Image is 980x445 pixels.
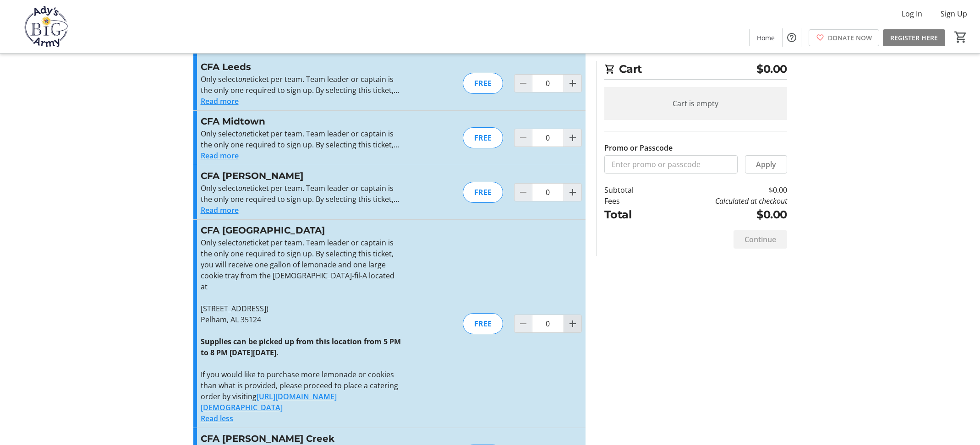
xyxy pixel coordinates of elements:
span: REGISTER HERE [890,33,938,43]
p: Only select ticket per team. Team leader or captain is the only one required to sign up. By selec... [201,183,401,205]
td: Total [604,206,657,223]
em: one [238,238,250,248]
p: Pelham, AL 35124 [201,314,401,325]
span: $0.00 [756,61,787,77]
button: Read more [201,96,239,107]
td: Calculated at checkout [657,195,787,206]
input: CFA Midtown Quantity [532,129,564,147]
span: Log In [902,8,922,19]
button: Log In [894,6,930,21]
button: Sign Up [933,6,975,21]
button: Help [783,28,801,47]
img: Ady's BiG Army's Logo [5,4,87,49]
p: Only select ticket per team. Team leader or captain is the only one required to sign up. By selec... [201,128,401,150]
p: Only select ticket per team. Team leader or captain is the only one required to sign up. By selec... [201,237,401,292]
span: Home [757,33,775,43]
span: DONATE NOW [828,33,872,43]
p: Only select ticket per team. Team leader or captain is the only one required to sign up. By selec... [201,74,401,96]
div: Cart is empty [604,87,787,120]
button: Apply [745,155,787,174]
td: Fees [604,195,657,206]
em: one [238,129,250,139]
td: Subtotal [604,185,657,195]
div: FREE [463,127,503,148]
h3: CFA [GEOGRAPHIC_DATA] [201,223,401,237]
input: CFA Leeds Quantity [532,74,564,92]
td: $0.00 [657,206,787,223]
button: Read more [201,150,239,161]
a: DONATE NOW [809,29,879,46]
h2: Cart [604,61,787,80]
button: Increment by one [564,315,581,332]
button: Increment by one [564,75,581,92]
button: Read less [201,413,233,424]
h3: CFA Midtown [201,114,401,128]
button: Increment by one [564,184,581,201]
td: $0.00 [657,185,787,195]
button: Cart [953,29,969,45]
span: Apply [756,159,776,170]
a: [URL][DOMAIN_NAME][DEMOGRAPHIC_DATA] [201,391,337,412]
input: CFA Oak Mountain Quantity [532,315,564,333]
div: FREE [463,73,503,94]
h3: CFA [PERSON_NAME] [201,169,401,183]
strong: Supplies can be picked up from this location from 5 PM to 8 PM [DATE][DATE]. [201,336,401,358]
button: Increment by one [564,129,581,147]
label: Promo or Passcode [604,142,673,153]
p: If you would like to purchase more lemonade or cookies than what is provided, please proceed to p... [201,369,401,413]
input: CFA McCalla Quantity [532,183,564,201]
a: REGISTER HERE [883,29,945,46]
em: one [238,183,250,193]
a: Home [750,29,782,46]
p: [STREET_ADDRESS]) [201,303,401,314]
button: Read more [201,205,239,216]
div: FREE [463,182,503,203]
div: FREE [463,313,503,334]
h3: CFA Leeds [201,60,401,74]
input: Enter promo or passcode [604,155,738,174]
em: one [238,74,250,84]
span: Sign Up [941,8,967,19]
